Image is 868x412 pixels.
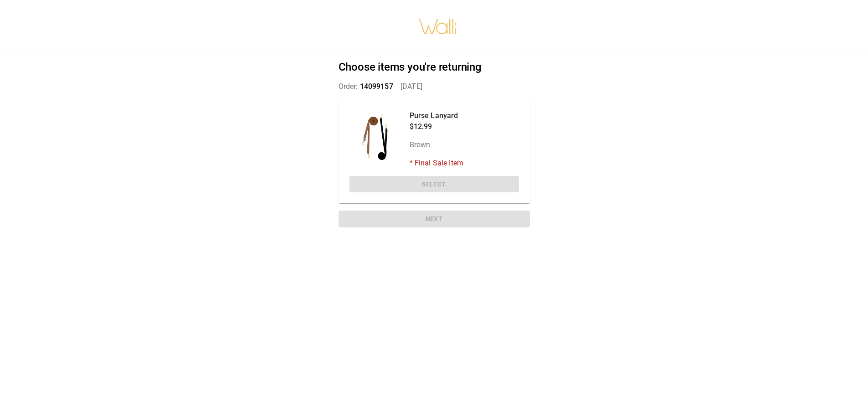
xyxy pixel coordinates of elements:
[410,139,464,150] p: Brown
[410,110,464,121] p: Purse Lanyard
[339,81,530,92] p: Order: [DATE]
[410,158,464,169] p: * Final Sale Item
[360,82,393,91] span: 14099157
[418,7,457,46] img: walli-inc.myshopify.com
[410,121,464,132] p: $12.99
[339,61,530,74] h2: Choose items you're returning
